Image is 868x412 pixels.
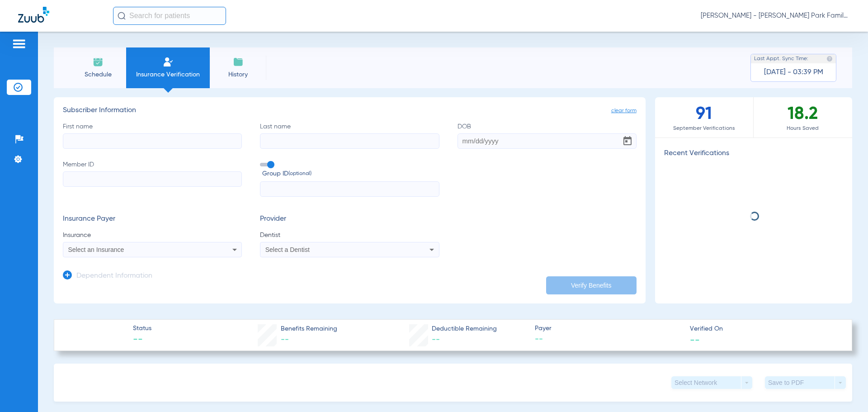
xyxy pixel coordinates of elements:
[118,12,126,20] img: Search Icon
[458,133,637,149] input: DOBOpen calendar
[76,70,119,79] span: Schedule
[655,124,753,133] span: September Verifications
[63,133,242,149] input: First name
[546,276,637,294] button: Verify Benefits
[826,56,833,62] img: last sync help info
[18,7,49,23] img: Zuub Logo
[93,57,104,67] img: Schedule
[458,122,637,149] label: DOB
[764,68,823,77] span: [DATE] - 03:39 PM
[63,231,242,240] span: Insurance
[260,215,439,224] h3: Provider
[754,54,808,63] span: Last Appt. Sync Time:
[63,106,637,115] h3: Subscriber Information
[63,122,242,149] label: First name
[233,57,244,67] img: History
[133,334,151,346] span: --
[288,169,311,179] small: (optional)
[754,97,852,137] div: 18.2
[260,231,439,240] span: Dentist
[611,106,637,115] span: clear form
[12,38,26,49] img: hamburger-icon
[690,335,700,344] span: --
[265,246,310,253] span: Select a Dentist
[68,246,124,253] span: Select an Insurance
[655,97,754,137] div: 91
[432,324,497,334] span: Deductible Remaining
[701,11,850,20] span: [PERSON_NAME] - [PERSON_NAME] Park Family Dentistry
[260,122,439,149] label: Last name
[655,149,852,158] h3: Recent Verifications
[262,169,439,179] span: Group ID
[281,336,289,344] span: --
[217,70,259,79] span: History
[432,336,440,344] span: --
[690,324,837,334] span: Verified On
[63,160,242,197] label: Member ID
[113,7,226,25] input: Search for patients
[63,171,242,187] input: Member ID
[133,324,151,333] span: Status
[535,334,682,345] span: --
[76,272,152,281] h3: Dependent Information
[618,132,637,150] button: Open calendar
[754,124,852,133] span: Hours Saved
[535,324,682,333] span: Payer
[163,57,174,67] img: Manual Insurance Verification
[281,324,337,334] span: Benefits Remaining
[63,215,242,224] h3: Insurance Payer
[260,133,439,149] input: Last name
[133,70,203,79] span: Insurance Verification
